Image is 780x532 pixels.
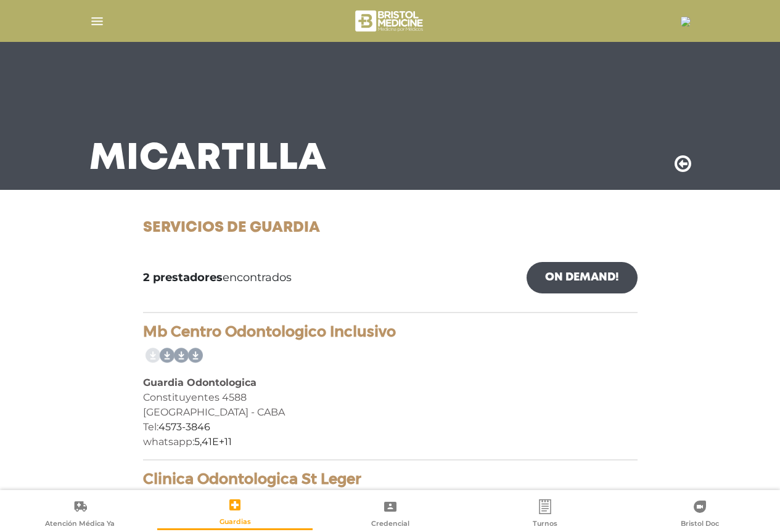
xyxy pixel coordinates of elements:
a: Bristol Doc [623,499,778,530]
span: Guardias [220,517,251,528]
a: Credencial [313,499,467,530]
span: Bristol Doc [681,519,719,530]
img: Cober_menu-lines-white.svg [89,14,105,29]
img: bristol-medicine-blanco.png [353,6,427,36]
span: Turnos [533,519,557,530]
img: 40516 [681,17,691,27]
span: Atención Médica Ya [45,519,115,530]
span: Credencial [371,519,409,530]
h3: Mi Cartilla [89,143,327,175]
h4: Mb Centro Odontologico Inclusivo [143,323,638,341]
h1: Servicios de Guardia [143,219,638,237]
a: Atención Médica Ya [2,499,157,530]
a: On Demand! [527,262,638,293]
div: [GEOGRAPHIC_DATA] - CABA [143,405,638,420]
div: Constituyentes 4588 [143,390,638,405]
a: 4573-3846 [158,421,210,433]
a: Guardias [157,497,312,530]
a: Turnos [467,499,622,530]
span: encontrados [143,269,292,286]
a: 5,41E+11 [194,436,232,448]
div: whatsapp: [143,435,638,449]
b: Guardia Odontologica [143,377,257,388]
h4: Clinica Odontologica St Leger [143,470,638,488]
div: Tel: [143,420,638,435]
b: 2 prestadores [143,271,223,284]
